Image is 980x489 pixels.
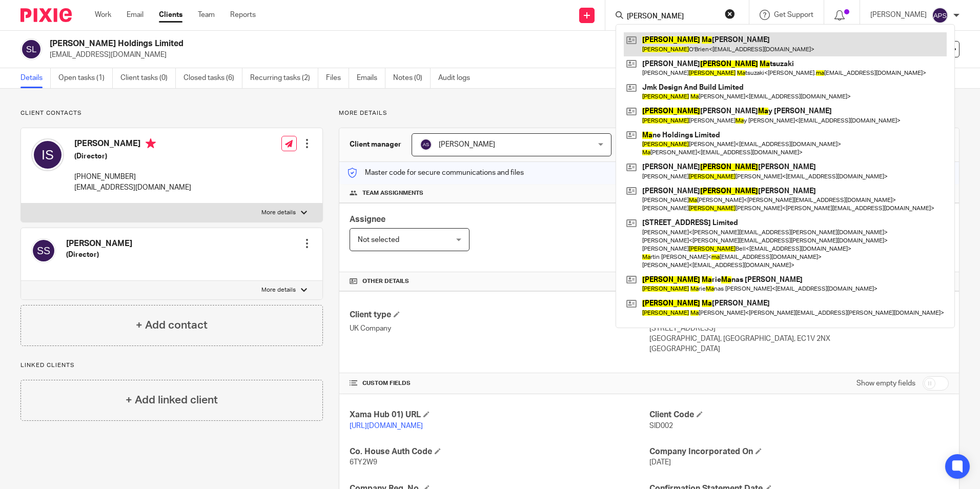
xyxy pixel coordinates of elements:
p: More details [261,209,296,217]
p: [STREET_ADDRESS] [649,323,949,334]
span: SID002 [649,422,673,430]
p: UK Company [350,323,649,334]
img: svg%3E [932,7,948,24]
label: Show empty fields [856,378,915,389]
h4: CUSTOM FIELDS [350,379,649,388]
h4: Client type [350,310,649,320]
a: [URL][DOMAIN_NAME] [350,422,423,430]
h5: (Director) [66,250,132,260]
p: [EMAIL_ADDRESS][DOMAIN_NAME] [50,50,820,60]
a: Work [95,10,111,20]
a: Recurring tasks (2) [250,68,318,88]
i: Primary [146,138,156,149]
h4: Company Incorporated On [649,446,949,457]
h4: [PERSON_NAME] [66,238,132,249]
h3: Client manager [350,139,401,150]
img: svg%3E [420,138,432,151]
h4: Xama Hub 01) URL [350,410,649,420]
img: Pixie [21,8,72,22]
a: Audit logs [438,68,478,88]
p: [GEOGRAPHIC_DATA] [649,344,949,354]
a: Client tasks (0) [120,68,176,88]
p: [PERSON_NAME] [870,10,927,20]
input: Search [626,12,718,22]
p: Client contacts [21,109,323,117]
h4: [PERSON_NAME] [74,138,191,151]
a: Open tasks (1) [58,68,113,88]
h4: + Add linked client [126,392,218,408]
a: Notes (0) [393,68,431,88]
h4: Co. House Auth Code [350,446,649,457]
a: Email [127,10,144,20]
p: [GEOGRAPHIC_DATA], [GEOGRAPHIC_DATA], EC1V 2NX [649,334,949,344]
a: Clients [159,10,182,20]
a: Closed tasks (6) [183,68,242,88]
h5: (Director) [74,151,191,161]
span: Get Support [774,11,813,18]
p: More details [261,286,296,294]
span: Assignee [350,215,385,223]
img: svg%3E [31,238,56,263]
p: Master code for secure communications and files [347,168,524,178]
h4: Client Code [649,410,949,420]
img: svg%3E [31,138,64,171]
span: Not selected [358,236,399,243]
a: Files [326,68,349,88]
h4: + Add contact [136,317,208,333]
p: [PHONE_NUMBER] [74,172,191,182]
span: Team assignments [362,189,423,197]
a: Team [198,10,215,20]
p: Linked clients [21,361,323,370]
span: Other details [362,277,409,286]
span: [PERSON_NAME] [439,141,495,148]
p: [EMAIL_ADDRESS][DOMAIN_NAME] [74,182,191,193]
a: Details [21,68,51,88]
button: Clear [725,9,735,19]
a: Emails [357,68,385,88]
span: [DATE] [649,459,671,466]
a: Reports [230,10,256,20]
p: More details [339,109,959,117]
span: 6TY2W9 [350,459,377,466]
img: svg%3E [21,38,42,60]
h2: [PERSON_NAME] Holdings Limited [50,38,666,49]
